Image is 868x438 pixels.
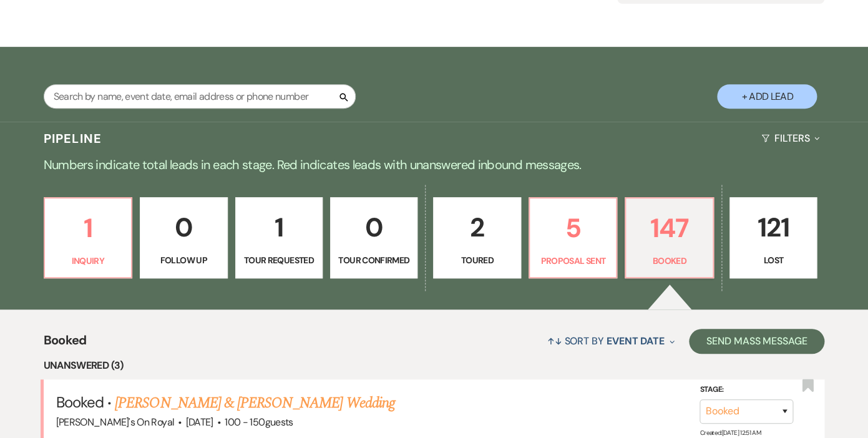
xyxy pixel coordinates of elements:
p: Tour Requested [243,253,315,267]
span: [PERSON_NAME]'s On Royal [56,416,175,429]
button: Filters [756,122,824,155]
a: 121Lost [729,197,817,278]
span: ↑↓ [547,334,562,348]
p: 2 [441,207,512,248]
a: 1Tour Requested [235,197,323,278]
a: 5Proposal Sent [529,197,617,278]
button: + Add Lead [717,84,817,109]
button: Send Mass Message [689,329,825,354]
p: Inquiry [52,254,124,268]
a: 0Follow Up [140,197,227,278]
span: [DATE] [186,416,213,429]
a: 1Inquiry [44,197,132,278]
p: 5 [537,207,608,249]
p: Lost [738,253,809,267]
a: [PERSON_NAME] & [PERSON_NAME] Wedding [115,392,394,414]
li: Unanswered (3) [44,358,825,374]
button: Sort By Event Date [542,324,679,358]
p: Booked [633,254,705,268]
p: Proposal Sent [537,254,608,268]
label: Stage: [700,383,793,397]
span: Created: [DATE] 12:51 AM [700,428,760,436]
p: 0 [338,207,409,248]
p: 1 [52,207,124,249]
p: 121 [738,207,809,248]
a: 0Tour Confirmed [330,197,417,278]
a: 147Booked [625,197,713,278]
span: Booked [44,331,87,358]
p: Toured [441,253,512,267]
p: Tour Confirmed [338,253,409,267]
p: Follow Up [148,253,219,267]
p: 1 [243,207,315,248]
a: 2Toured [433,197,520,278]
h3: Pipeline [44,130,102,147]
span: Booked [56,392,104,412]
p: 0 [148,207,219,248]
input: Search by name, event date, email address or phone number [44,84,356,109]
span: 100 - 150 guests [225,416,293,429]
p: 147 [633,207,705,249]
span: Event Date [607,334,665,348]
